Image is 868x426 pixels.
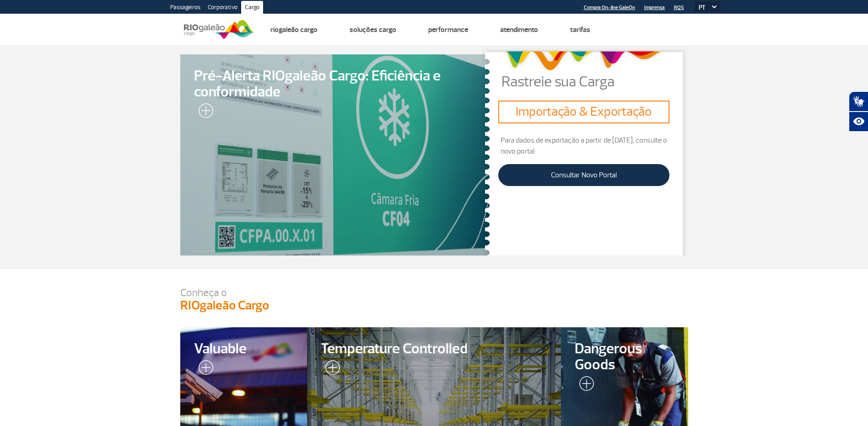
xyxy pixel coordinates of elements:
[575,341,674,373] span: Dangerous Goods
[500,25,538,34] a: Atendimento
[194,103,213,122] img: leia-mais
[849,91,868,112] button: Abrir tradutor de língua de sinais.
[849,91,868,132] div: Plugin de acessibilidade da Hand Talk.
[498,135,669,157] p: Para dados de exportação a partir de [DATE], consulte o novo portal:
[180,54,490,256] a: Pré-Alerta RIOgaleão Cargo: Eficiência e conformidade
[167,1,204,16] a: Passageiros
[194,68,476,100] span: Pré-Alerta RIOgaleão Cargo: Eficiência e conformidade
[180,298,688,314] h3: RIOgaleão Cargo
[194,341,294,357] span: Valuable
[498,164,669,186] a: Consultar Novo Portal
[321,341,547,357] span: Temperature Controlled
[204,1,241,16] a: Corporativo
[350,25,396,34] a: Soluções Cargo
[180,288,688,298] p: Conheça o
[241,1,263,16] a: Cargo
[849,112,868,132] button: Abrir recursos assistivos.
[194,360,213,378] img: leia-mais
[502,47,665,75] img: grafismo
[270,25,318,34] a: Riogaleão Cargo
[584,5,635,11] a: Compra On-line GaleOn
[501,75,688,89] p: Rastreie sua Carga
[502,104,665,120] h3: Importação & Exportação
[570,25,590,34] a: Tarifas
[644,5,665,11] a: Imprensa
[575,376,594,394] img: leia-mais
[428,25,468,34] a: Performance
[674,5,684,11] a: RQS
[321,360,340,378] img: leia-mais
